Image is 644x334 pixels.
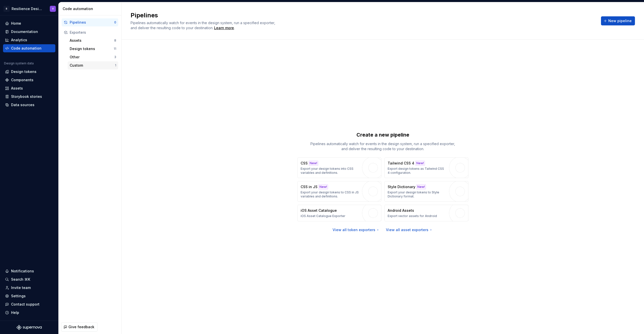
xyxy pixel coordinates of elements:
[52,7,54,11] div: Y
[114,47,116,51] div: 11
[388,161,414,166] p: Tailwind CSS 4
[388,167,447,175] p: Export design tokens as Tailwind CSS 4 configuration.
[297,157,381,178] button: CSSNew!Export your design tokens into CSS variables and definitions.
[3,101,55,109] a: Data sources
[3,93,55,101] a: Storybook stories
[213,26,235,30] span: .
[3,68,55,76] a: Design tokens
[131,21,276,30] span: Pipelines automatically watch for events in the design system, run a specified exporter, and deli...
[297,205,381,221] button: iOS Asset CatalogueiOS Asset Catalogue Exporter
[70,20,114,25] div: Pipelines
[3,300,55,308] button: Contact support
[3,84,55,92] a: Assets
[114,55,116,59] div: 3
[309,161,318,166] div: New!
[11,285,31,290] div: Invite team
[356,131,409,138] p: Create a new pipeline
[318,184,328,189] div: New!
[1,3,57,14] button: RResilience Design SystemY
[11,69,36,74] div: Design tokens
[3,76,55,84] a: Components
[333,227,380,232] a: View all token exporters
[11,21,21,26] div: Home
[301,208,337,213] p: iOS Asset Catalogue
[70,55,114,60] div: Other
[11,77,33,82] div: Components
[301,167,359,175] p: Export your design tokens into CSS variables and definitions.
[63,6,119,11] div: Code automation
[11,294,26,299] div: Settings
[11,37,27,43] div: Analytics
[11,46,42,51] div: Code automation
[11,269,34,274] div: Notifications
[68,324,94,329] span: Give feedback
[12,6,44,11] div: Resilience Design System
[11,310,19,315] div: Help
[3,28,55,36] a: Documentation
[297,181,381,202] button: CSS in JSNew!Export your design tokens to CSS in JS variables and definitions.
[11,29,38,34] div: Documentation
[61,322,98,331] button: Give feedback
[3,292,55,300] a: Settings
[384,157,468,178] button: Tailwind CSS 4New!Export design tokens as Tailwind CSS 4 configuration.
[301,184,317,189] p: CSS in JS
[3,275,55,283] button: Search ⌘K
[3,36,55,44] a: Analytics
[68,45,118,53] button: Design tokens11
[114,38,116,43] div: 8
[11,86,23,91] div: Assets
[115,63,116,67] div: 1
[68,53,118,61] button: Other3
[301,161,308,166] p: CSS
[70,30,116,35] div: Exporters
[415,161,425,166] div: New!
[384,181,468,202] button: Style DictionaryNew!Export your design tokens to Style Dictionary format.
[301,190,359,198] p: Export your design tokens to CSS in JS variables and definitions.
[3,267,55,275] button: Notifications
[608,18,632,23] span: New pipeline
[62,18,118,26] button: Pipelines0
[131,11,595,19] h2: Pipelines
[17,325,42,330] svg: Supernova Logo
[601,16,635,25] button: New pipeline
[11,102,34,107] div: Data sources
[3,19,55,27] a: Home
[214,25,234,30] a: Learn more
[3,44,55,52] a: Code automation
[388,184,415,189] p: Style Dictionary
[384,205,468,221] button: Android AssetsExport vector assets for Android
[386,227,433,232] a: View all asset exporters
[70,63,115,68] div: Custom
[416,184,426,189] div: New!
[301,214,345,218] p: iOS Asset Catalogue Exporter
[70,46,114,51] div: Design tokens
[3,309,55,317] button: Help
[11,302,39,307] div: Contact support
[388,208,414,213] p: Android Assets
[4,61,34,65] div: Design system data
[68,61,118,69] button: Custom1
[11,94,42,99] div: Storybook stories
[114,20,116,24] div: 0
[307,141,458,151] p: Pipelines automatically watch for events in the design system, run a specified exporter, and deli...
[388,190,447,198] p: Export your design tokens to Style Dictionary format.
[388,214,437,218] p: Export vector assets for Android
[3,284,55,292] a: Invite team
[70,38,114,43] div: Assets
[11,277,30,282] div: Search ⌘K
[4,6,10,12] div: R
[68,36,118,45] button: Assets8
